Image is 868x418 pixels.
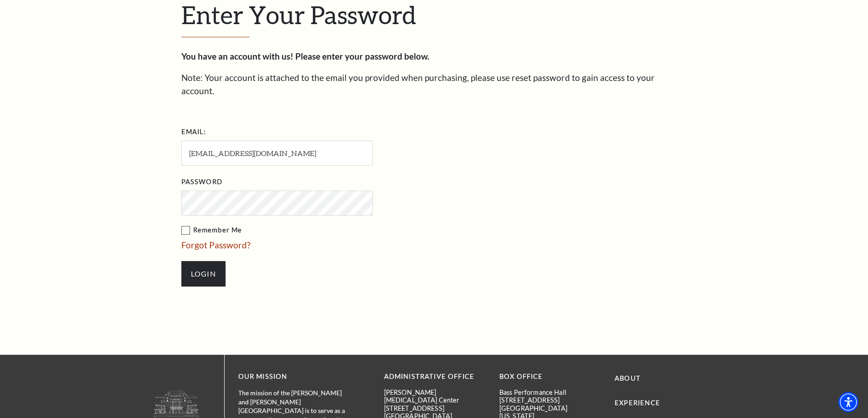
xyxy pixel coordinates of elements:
[384,371,486,383] p: Administrative Office
[181,176,222,188] label: Password
[238,371,352,383] p: OUR MISSION
[499,371,601,383] p: BOX OFFICE
[181,240,251,250] a: Forgot Password?
[615,374,641,382] a: About
[499,388,601,396] p: Bass Performance Hall
[181,51,293,61] strong: You have an account with us!
[384,388,486,404] p: [PERSON_NAME][MEDICAL_DATA] Center
[181,261,226,287] input: Submit button
[181,71,687,97] p: Note: Your account is attached to the email you provided when purchasing, please use reset passwo...
[838,392,858,412] div: Accessibility Menu
[615,399,660,407] a: Experience
[181,225,464,236] label: Remember Me
[295,51,429,61] strong: Please enter your password below.
[499,396,601,404] p: [STREET_ADDRESS]
[384,404,486,412] p: [STREET_ADDRESS]
[181,126,206,138] label: Email:
[181,141,373,166] input: Required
